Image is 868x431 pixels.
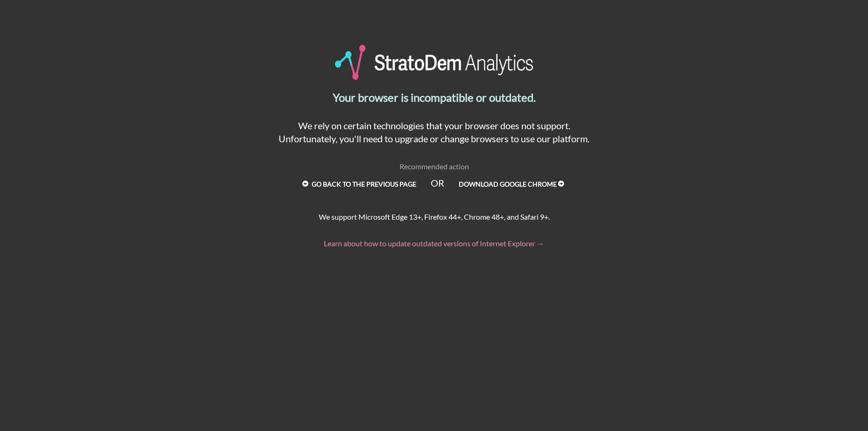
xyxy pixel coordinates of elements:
[459,180,557,188] strong: Download Google Chrome
[324,239,544,248] a: Learn about how to update outdated versions of Internet Explorer →
[288,177,430,192] a: Go back to the previous page
[335,45,533,80] img: StratoDem Analytics
[312,180,416,188] strong: Go back to the previous page
[445,177,580,192] a: Download Google Chrome
[319,212,550,221] span: We support Microsoft Edge 13+, Firefox 44+, Chrome 48+, and Safari 9+.
[333,90,536,104] strong: Your browser is incompatible or outdated.
[399,162,469,171] span: Recommended action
